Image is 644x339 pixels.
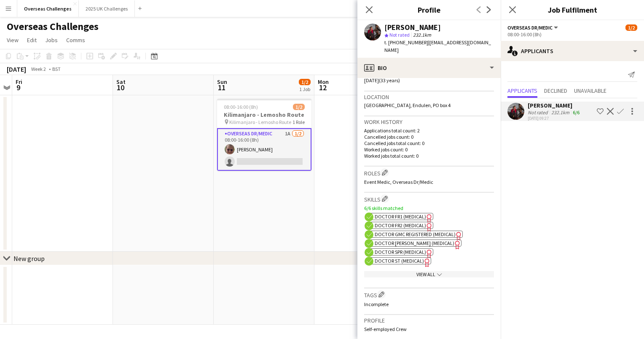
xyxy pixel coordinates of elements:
[17,0,79,17] button: Overseas Challenges
[364,205,494,211] p: 6/6 skills matched
[364,134,494,140] p: Cancelled jobs count: 0
[364,140,494,146] p: Cancelled jobs total count: 0
[45,36,58,44] span: Jobs
[550,109,571,116] div: 232.1km
[507,88,537,94] span: Applicants
[375,222,426,229] span: Doctor FR2 (Medical)
[293,104,305,110] span: 1/2
[364,326,494,332] p: Self-employed Crew
[317,83,329,92] span: 12
[544,88,567,94] span: Declined
[364,290,494,299] h3: Tags
[292,119,305,125] span: 1 Role
[318,78,329,86] span: Mon
[384,39,491,53] span: | [EMAIL_ADDRESS][DOMAIN_NAME]
[364,153,494,159] p: Worked jobs total count: 0
[375,249,426,255] span: Doctor SPR (Medical)
[3,35,22,46] a: View
[28,66,49,72] span: Week 2
[27,36,37,44] span: Edit
[364,146,494,153] p: Worked jobs count: 0
[364,168,494,177] h3: Roles
[384,24,441,31] div: [PERSON_NAME]
[364,93,494,101] h3: Location
[357,4,501,15] h3: Profile
[364,317,494,324] h3: Profile
[364,127,494,134] p: Applications total count: 2
[507,31,637,38] div: 08:00-16:00 (8h)
[357,58,501,78] div: Bio
[116,78,126,86] span: Sat
[364,179,433,185] span: Event Medic, Overseas Dr/Medic
[115,83,126,92] span: 10
[528,102,581,109] div: [PERSON_NAME]
[79,0,135,17] button: 2025 UK Challenges
[217,99,311,171] app-job-card: 08:00-16:00 (8h)1/2Kilimanjaro - Lemosho Route Kilimanjaro - Lemosho Route1 RoleOverseas Dr/Medic...
[364,118,494,126] h3: Work history
[16,78,22,86] span: Fri
[217,111,311,118] h3: Kilimanjaro - Lemosho Route
[13,254,45,263] div: New group
[501,4,644,15] h3: Job Fulfilment
[364,271,494,277] div: View All
[66,36,85,44] span: Comms
[52,66,61,72] div: BST
[507,24,559,31] button: Overseas Dr/Medic
[42,35,61,46] a: Jobs
[528,116,581,121] div: [DATE] 09:27
[229,119,291,125] span: Kilimanjaro - Lemosho Route
[411,32,433,38] span: 232.1km
[574,88,606,94] span: Unavailable
[364,301,494,307] p: Incomplete
[216,83,227,92] span: 11
[364,194,494,203] h3: Skills
[528,109,550,116] div: Not rated
[364,102,451,108] span: [GEOGRAPHIC_DATA], Endulen, PO box 4
[507,24,553,31] span: Overseas Dr/Medic
[384,39,428,46] span: t. [PHONE_NUMBER]
[501,41,644,61] div: Applicants
[14,83,22,92] span: 9
[375,231,456,237] span: Doctor GMC Registered (Medical)
[63,35,89,46] a: Comms
[299,86,310,92] div: 1 Job
[7,65,26,73] div: [DATE]
[389,32,410,38] span: Not rated
[7,36,19,44] span: View
[24,35,40,46] a: Edit
[625,24,637,31] span: 1/2
[375,240,454,246] span: Doctor [PERSON_NAME] (Medical)
[364,77,400,83] span: [DATE] (33 years)
[7,20,99,33] h1: Overseas Challenges
[217,128,311,171] app-card-role: Overseas Dr/Medic1A1/208:00-16:00 (8h)[PERSON_NAME]
[573,109,580,116] app-skills-label: 6/6
[217,78,227,86] span: Sun
[299,79,311,85] span: 1/2
[375,258,424,264] span: Doctor ST (Medical)
[375,213,426,220] span: Doctor FR1 (Medical)
[224,104,258,110] span: 08:00-16:00 (8h)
